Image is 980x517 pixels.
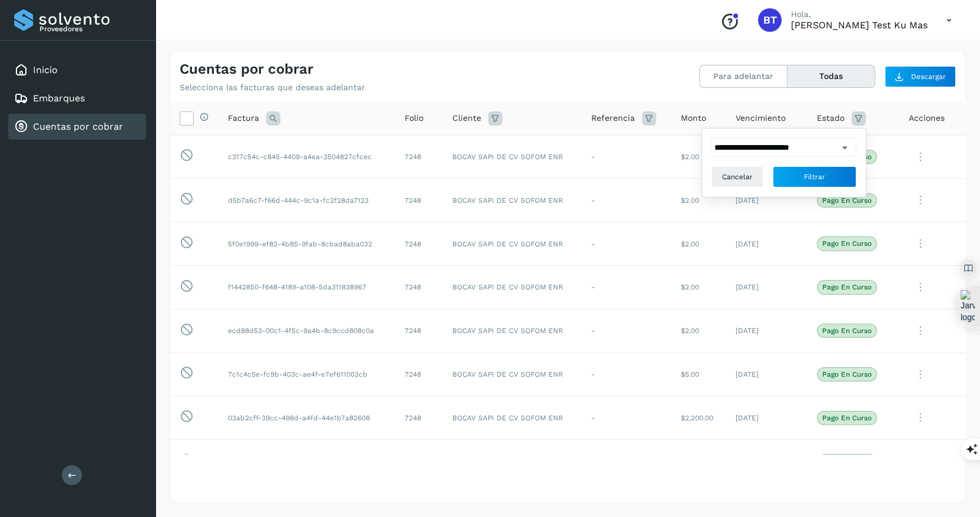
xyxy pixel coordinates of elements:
[218,353,395,396] td: 7c1c4c5e-fc9b-403c-ae4f-e7ef611003cb
[726,309,807,353] td: [DATE]
[726,396,807,440] td: [DATE]
[395,179,443,222] td: 7248
[671,265,726,309] td: $2.00
[671,135,726,179] td: $2.00
[218,396,395,440] td: 03ab2cff-39cc-498d-a4fd-44e1b7a82608
[582,179,671,222] td: -
[885,66,956,87] button: Descargar
[582,135,671,179] td: -
[726,353,807,396] td: [DATE]
[822,196,872,205] p: Pago en curso
[218,265,395,309] td: f1442850-f648-4189-a108-5da311838967
[582,353,671,396] td: -
[443,179,582,222] td: BOCAV SAPI DE CV SOFOM ENR
[8,85,146,111] div: Embarques
[791,19,928,31] p: Betty Test Ku Mas
[395,396,443,440] td: 7248
[443,309,582,353] td: BOCAV SAPI DE CV SOFOM ENR
[582,222,671,266] td: -
[787,65,875,87] button: Todas
[700,65,787,87] button: Para adelantar
[443,222,582,266] td: BOCAV SAPI DE CV SOFOM ENR
[726,179,807,222] td: [DATE]
[671,353,726,396] td: $5.00
[180,83,365,93] p: Selecciona las facturas que deseas adelantar
[33,93,85,104] a: Embarques
[443,265,582,309] td: BOCAV SAPI DE CV SOFOM ENR
[817,112,845,124] span: Estado
[822,414,872,422] p: Pago en curso
[822,327,872,335] p: Pago en curso
[218,135,395,179] td: c317c54c-c845-4409-a4ea-3504827cfcec
[395,135,443,179] td: 7248
[671,222,726,266] td: $2.00
[452,112,481,124] span: Cliente
[591,112,635,124] span: Referencia
[726,440,807,483] td: [DATE]
[8,114,146,140] div: Cuentas por cobrar
[180,61,313,78] h4: Cuentas por cobrar
[395,440,443,483] td: 7248
[218,222,395,266] td: 5f0e1999-ef82-4b85-9fab-8cbad8aba032
[405,112,423,124] span: Folio
[582,265,671,309] td: -
[671,396,726,440] td: $2,200.00
[791,9,928,19] p: Hola,
[726,265,807,309] td: [DATE]
[395,265,443,309] td: 7248
[736,112,786,124] span: Vencimiento
[443,396,582,440] td: BOCAV SAPI DE CV SOFOM ENR
[395,353,443,396] td: 7248
[726,222,807,266] td: [DATE]
[582,309,671,353] td: -
[443,135,582,179] td: BOCAV SAPI DE CV SOFOM ENR
[443,440,582,483] td: BOCAV SAPI DE CV SOFOM ENR
[671,440,726,483] td: $7.00
[671,179,726,222] td: $2.00
[218,309,395,353] td: ecd88d53-00c1-4f5c-9a4b-8c9ccd808c0a
[681,112,706,124] span: Monto
[822,283,872,291] p: Pago en curso
[228,112,259,124] span: Factura
[8,57,146,83] div: Inicio
[33,64,58,75] a: Inicio
[33,121,123,132] a: Cuentas por cobrar
[443,353,582,396] td: BOCAV SAPI DE CV SOFOM ENR
[822,370,872,378] p: Pago en curso
[218,440,395,483] td: fbff169c-ab92-46b2-be17-9c9b2fc3e6af
[582,396,671,440] td: -
[911,71,946,82] span: Descargar
[39,25,141,33] p: Proveedores
[218,179,395,222] td: d5b7a6c7-f66d-444c-9c1a-fc2f28da7123
[395,222,443,266] td: 7248
[822,239,872,248] p: Pago en curso
[582,440,671,483] td: -
[909,112,945,124] span: Acciones
[395,309,443,353] td: 7248
[671,309,726,353] td: $2.00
